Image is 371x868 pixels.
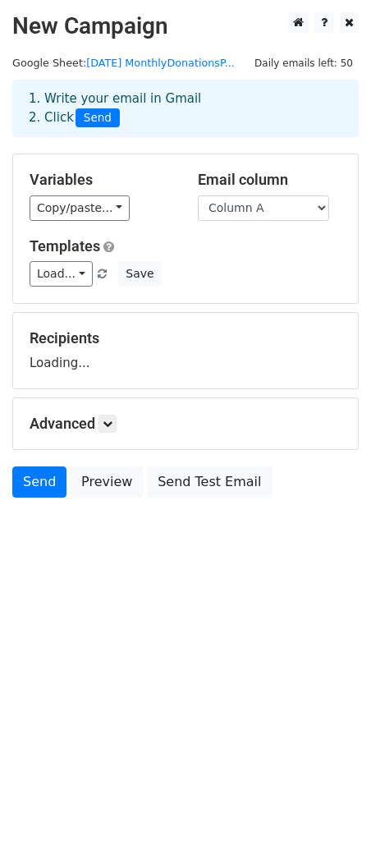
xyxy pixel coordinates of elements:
a: Copy/paste... [30,195,130,221]
span: Daily emails left: 50 [249,54,359,72]
a: Daily emails left: 50 [249,57,359,69]
a: Send Test Email [147,466,272,498]
div: Loading... [30,329,341,372]
a: Templates [30,237,100,255]
a: Preview [71,466,143,498]
a: Send [12,466,66,498]
div: 1. Write your email in Gmail 2. Click [16,90,355,127]
h2: New Campaign [12,12,359,40]
button: Save [118,261,161,287]
span: Send [76,108,120,128]
h5: Advanced [30,415,341,433]
a: [DATE] MonthlyDonationsP... [86,57,235,69]
small: Google Sheet: [12,57,235,69]
h5: Variables [30,171,173,189]
h5: Recipients [30,329,341,347]
h5: Email column [198,171,341,189]
a: Load... [30,261,93,287]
